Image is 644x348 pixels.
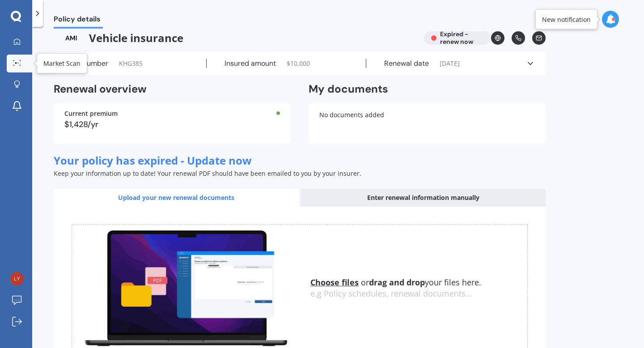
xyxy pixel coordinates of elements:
span: [DATE] [440,59,460,68]
div: $1,428/yr [64,120,280,128]
span: $ 10,000 [287,59,310,68]
span: Your policy has expired - Update now [54,153,252,168]
span: Policy details [54,15,103,27]
u: Choose files [310,277,359,288]
h2: My documents [309,82,388,96]
div: Enter renewal information manually [301,189,546,207]
div: Upload your new renewal documents [54,189,299,207]
img: AMI-text-1.webp [54,31,89,45]
span: KHG385 [119,59,143,68]
b: drag and drop [369,277,425,288]
span: Vehicle insurance [54,31,417,45]
div: No documents added [309,103,546,144]
span: Keep your information up to date! Your renewal PDF should have been emailed to you by your insurer. [54,169,361,178]
h2: Renewal overview [54,82,291,96]
div: e.g Policy schedules, renewal documents... [310,289,527,299]
span: or your files here. [310,277,481,288]
div: New notification [542,15,591,24]
img: c75bd099f93ec10af1460070fecdb520 [10,272,24,285]
label: Insured amount [225,59,276,68]
label: Renewal date [384,59,429,68]
div: Current premium [64,110,280,117]
div: Market Scan [43,59,80,68]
